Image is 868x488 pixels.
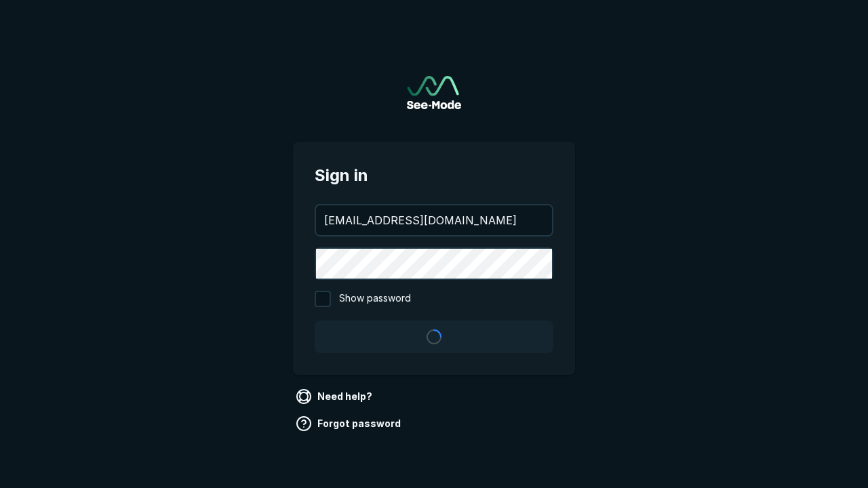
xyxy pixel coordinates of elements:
a: Go to sign in [407,76,461,109]
a: Need help? [293,386,378,407]
span: Sign in [315,163,553,188]
input: your@email.com [316,205,552,235]
img: See-Mode Logo [407,76,461,109]
span: Show password [339,291,411,307]
a: Forgot password [293,413,406,434]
